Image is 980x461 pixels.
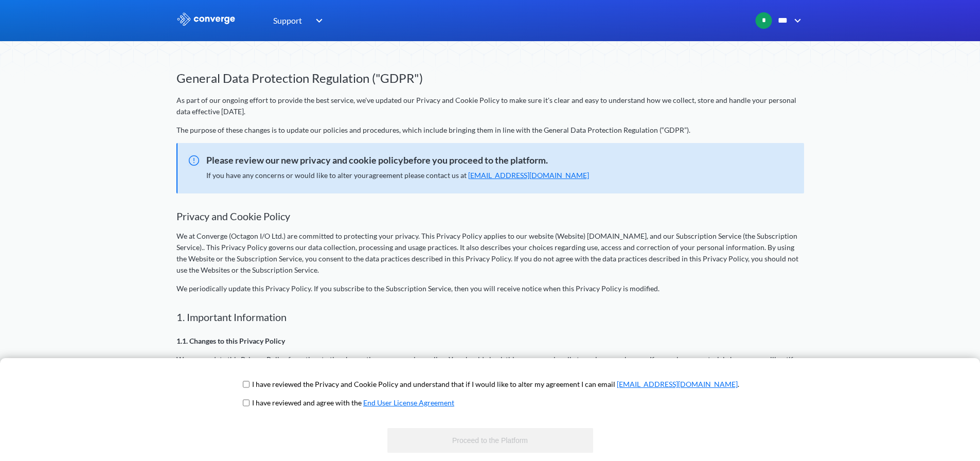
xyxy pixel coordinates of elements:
[617,380,738,388] a: [EMAIL_ADDRESS][DOMAIN_NAME]
[176,12,236,26] img: logo_ewhite.svg
[176,311,804,323] h2: 1. Important Information
[363,398,454,407] a: End User License Agreement
[176,230,804,276] p: We at Converge (Octagon I/O Ltd.) are committed to protecting your privacy. This Privacy Policy a...
[387,428,593,453] button: Proceed to the Platform
[309,14,326,27] img: downArrow.svg
[206,171,589,180] span: If you have any concerns or would like to alter your agreement please contact us at
[176,125,804,136] p: The purpose of these changes is to update our policies and procedures, which include bringing the...
[468,171,589,180] a: [EMAIL_ADDRESS][DOMAIN_NAME]
[176,354,804,399] p: We may update this Privacy Policy from time to time by posting a new version online. You should c...
[273,14,302,27] span: Support
[176,283,804,294] p: We periodically update this Privacy Policy. If you subscribe to the Subscription Service, then yo...
[176,210,804,222] h2: Privacy and Cookie Policy
[788,14,804,27] img: downArrow.svg
[177,153,794,168] span: Please review our new privacy and cookie policybefore you proceed to the platform.
[252,379,739,390] p: I have reviewed the Privacy and Cookie Policy and understand that if I would like to alter my agr...
[176,335,804,347] p: 1.1. Changes to this Privacy Policy
[252,397,454,409] p: I have reviewed and agree with the
[176,95,804,117] p: As part of our ongoing effort to provide the best service, we've updated our Privacy and Cookie P...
